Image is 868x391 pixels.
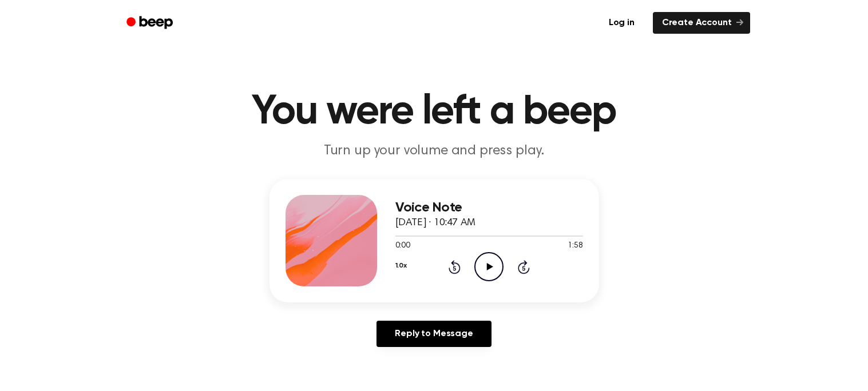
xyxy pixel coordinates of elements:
a: Log in [597,10,646,36]
h3: Voice Note [395,200,583,216]
span: 0:00 [395,240,410,252]
span: [DATE] · 10:47 AM [395,218,475,228]
button: 1.0x [395,256,407,276]
a: Create Account [653,12,750,34]
p: Turn up your volume and press play. [215,142,654,161]
a: Reply to Message [376,321,491,347]
h1: You were left a beep [141,91,727,133]
a: Beep [118,12,183,34]
span: 1:58 [568,240,582,252]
